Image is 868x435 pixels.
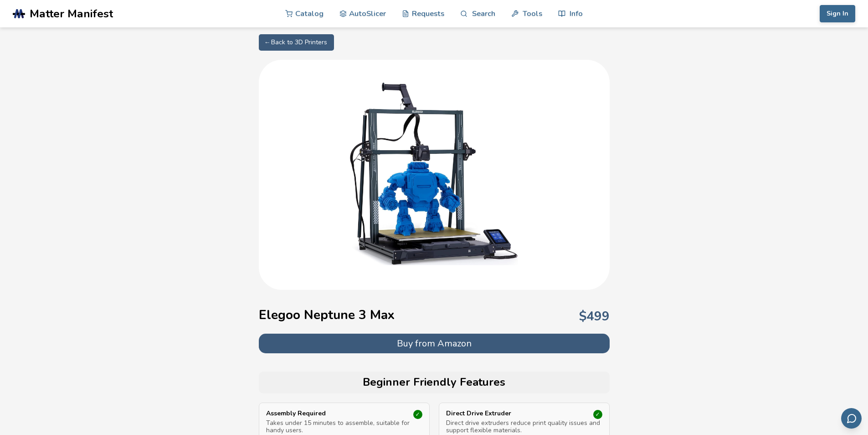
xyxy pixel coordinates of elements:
[413,410,422,419] div: ✓
[820,5,855,22] button: Sign In
[343,83,525,265] img: Elegoo Neptune 3 Max
[266,419,422,434] p: Takes under 15 minutes to assemble, suitable for handy users.
[259,308,395,322] h1: Elegoo Neptune 3 Max
[841,408,862,429] button: Send feedback via email
[30,7,113,20] span: Matter Manifest
[446,410,579,417] p: Direct Drive Extruder
[446,419,602,434] p: Direct drive extruders reduce print quality issues and support flexible materials.
[259,334,610,353] button: Buy from Amazon
[593,410,602,419] div: ✓
[266,410,399,417] p: Assembly Required
[579,309,610,324] p: $ 499
[259,34,334,51] a: ← Back to 3D Printers
[263,376,605,389] h2: Beginner Friendly Features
